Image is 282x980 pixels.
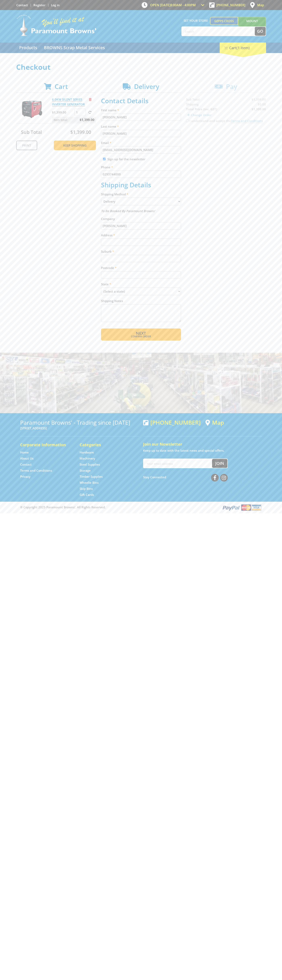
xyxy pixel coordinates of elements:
[110,335,172,338] span: Confirm order
[134,82,159,91] span: Delivery
[55,82,68,91] span: Cart
[101,97,181,105] h2: Contact Details
[20,468,52,473] a: Go to the Terms and Conditions page
[143,448,262,453] p: Keep up to date with the latest news and special offers.
[80,462,100,467] a: Go to the Steel Supplies page
[20,426,139,431] p: [STREET_ADDRESS]
[101,216,181,221] label: Company
[70,129,91,135] span: $1,399.00
[20,456,33,461] a: Go to the About Us page
[101,209,155,213] em: To Be Booked By Paramount Browns'
[54,141,96,150] a: Keep Shopping
[101,328,181,341] button: Next Confirm order
[80,493,94,497] a: Go to the Gift Cards page
[101,124,181,129] label: Last name
[236,45,250,50] span: (1 item)
[101,171,181,178] input: Please enter your telephone number.
[16,63,266,71] h1: Checkout
[101,114,181,121] input: Please enter your first name.
[21,129,42,135] span: Sub Total
[238,17,266,32] a: Mount [PERSON_NAME]
[182,27,255,36] input: Search
[20,419,139,426] h3: Paramount Browns' - Trading since [DATE]
[101,255,181,262] input: Please enter your suburb.
[101,249,181,254] label: Suburb
[222,504,262,511] img: PayPal, Mastercard, Visa accepted
[51,3,60,7] a: Log in
[101,233,181,238] label: Address
[101,239,181,246] input: Please enter your address.
[107,157,145,161] label: Sign up for the newsletter
[20,97,44,121] img: 6.0KW SILENT SERIES INVERTER GENERATOR
[101,282,181,287] label: State
[255,27,266,36] button: Go
[80,468,91,473] a: Go to the Storage page
[101,265,181,270] label: Postcode
[33,3,45,7] a: Go to the registration page
[143,419,201,426] div: [PHONE_NUMBER]
[101,130,181,137] input: Please enter your last name.
[101,146,181,153] input: Please enter your email address.
[16,43,40,53] a: Go to the Products page
[20,474,30,479] a: Go to the Privacy page
[52,110,74,115] p: $1,399.00
[150,3,196,7] span: OPEN [DATE]
[101,140,181,145] label: Email
[101,198,181,205] select: Please select a shipping method.
[220,43,266,53] div: Cart
[89,97,92,101] a: Remove from cart
[16,504,266,511] div: ® Copyright 2025 Paramount Browns'. All Rights Reserved.
[80,442,131,448] h5: Categories
[101,165,181,170] label: Phone
[210,17,238,25] a: Gepps Cross
[144,459,212,468] input: Your email address
[101,298,181,303] label: Shipping Notes
[80,481,99,485] a: Go to the Wheelie Bins page
[16,14,97,36] img: Paramount Browns'
[16,3,28,7] a: Go to the Contact page
[20,442,72,448] h5: Corporate Information
[136,330,146,336] span: Next
[205,419,224,426] a: View a map of Gepps Cross location
[101,288,181,295] select: Please select your state.
[170,3,196,7] span: 8:00am - 4:00pm
[143,472,228,482] div: Stay Connected
[101,108,181,113] label: First name
[80,456,95,461] a: Go to the Machinery page
[80,450,94,455] a: Go to the Hardware page
[143,441,262,447] h5: Join our Newsletter
[16,141,37,150] a: Print
[80,117,94,123] span: $1,399.00
[101,181,181,189] h2: Shipping Details
[212,459,227,468] button: Join
[41,43,108,53] a: Go to the BROWNS Scrap Metal Services page
[80,487,93,491] a: Go to the Skip Bins page
[101,192,181,197] label: Shipping Method
[52,97,85,106] a: 6.0KW SILENT SERIES INVERTER GENERATOR
[20,462,32,467] a: Go to the Contact page
[101,271,181,278] input: Please enter your postcode.
[80,474,103,479] a: Go to the Timber Supplies page
[52,117,96,123] p: Item total:
[181,17,210,24] span: Set your store
[20,450,29,455] a: Go to the Home page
